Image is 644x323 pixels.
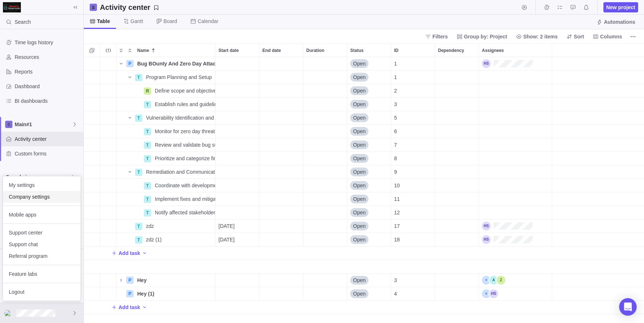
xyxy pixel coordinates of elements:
img: Show [4,310,13,316]
a: Support chat [3,239,80,250]
span: Support chat [9,241,75,248]
span: Support center [9,229,75,236]
span: Feature labs [9,270,75,278]
a: Mobile apps [3,209,80,221]
div: Hadj Said Bakir [4,309,13,318]
span: Referral program [9,252,75,260]
a: Company settings [3,191,80,203]
span: Logout [9,288,75,296]
a: Support center [3,227,80,239]
a: Feature labs [3,268,80,280]
a: My settings [3,179,80,191]
span: My settings [9,181,75,189]
span: Mobile apps [9,211,75,218]
a: Logout [3,286,80,298]
span: Company settings [9,193,75,200]
a: Referral program [3,250,80,262]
